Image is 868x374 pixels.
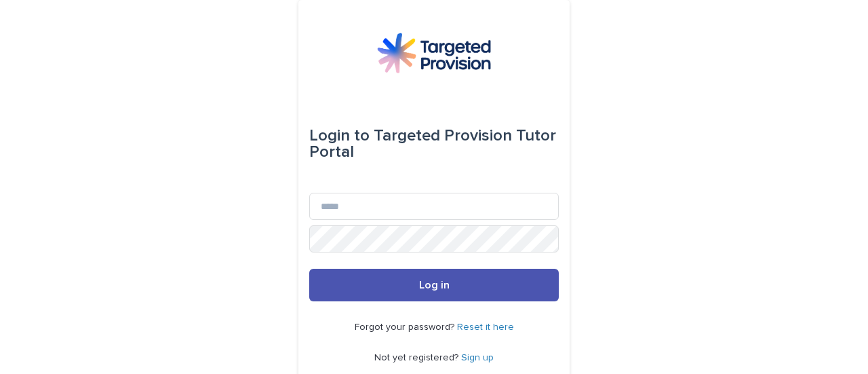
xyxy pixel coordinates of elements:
[419,280,450,291] span: Log in
[457,322,514,332] a: Reset it here
[377,33,491,73] img: M5nRWzHhSzIhMunXDL62
[355,322,457,332] span: Forgot your password?
[374,353,461,362] span: Not yet registered?
[309,117,559,171] div: Targeted Provision Tutor Portal
[309,128,370,144] span: Login to
[309,269,559,301] button: Log in
[461,353,494,362] a: Sign up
